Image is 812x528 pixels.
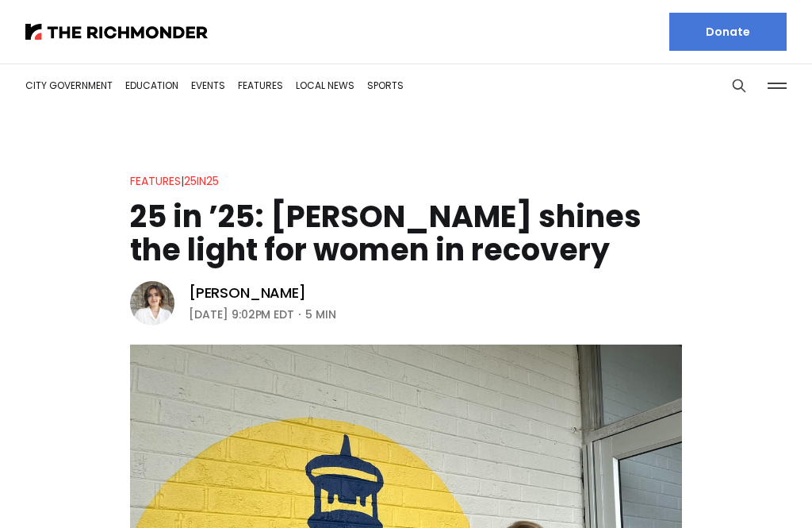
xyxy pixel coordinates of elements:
a: Local News [296,79,354,92]
a: Features [238,79,283,92]
a: Education [125,79,178,92]
button: Search this site [727,74,751,98]
a: Features [130,173,181,189]
a: City Government [25,79,113,92]
time: [DATE] 9:02PM EDT [189,305,294,324]
h1: 25 in ’25: [PERSON_NAME] shines the light for women in recovery [130,200,682,267]
a: [PERSON_NAME] [189,283,306,303]
span: 5 min [305,305,336,324]
img: The Richmonder [25,24,208,40]
iframe: portal-trigger [677,450,812,528]
div: | [130,172,219,191]
a: 25in25 [184,173,219,189]
a: Sports [367,79,404,92]
img: Eleanor Shaw [130,281,174,326]
a: Donate [669,13,787,51]
a: Events [191,79,225,92]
